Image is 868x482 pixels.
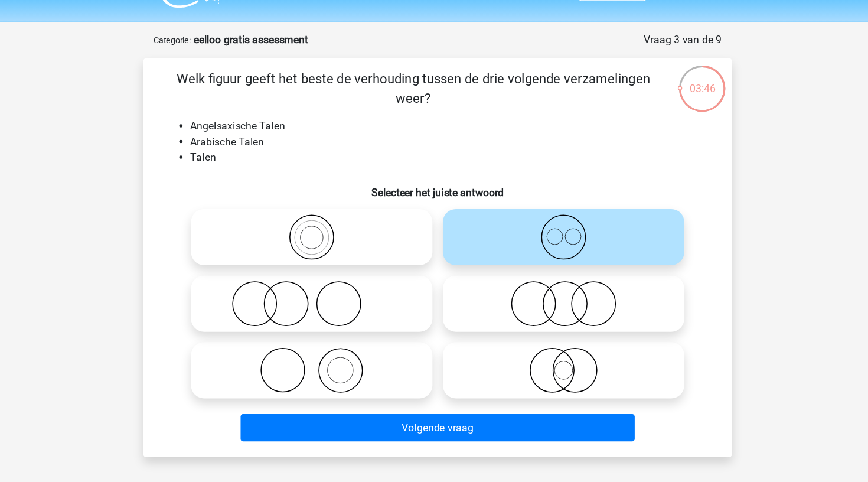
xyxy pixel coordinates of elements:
button: Volgende vraag [256,374,613,399]
h6: Selecteer het juiste antwoord [187,159,681,180]
p: Welk figuur geeft het beste de verhouding tussen de drie volgende verzamelingen weer? [187,62,637,97]
div: Vraag 3 van de 9 [621,29,691,43]
li: Arabische Talen [210,121,681,135]
li: Angelsaxische Talen [210,107,681,121]
small: Categorie: [177,32,211,41]
strong: eelloo gratis assessment [213,30,316,41]
li: Talen [210,135,681,149]
div: 03:46 [651,58,696,87]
